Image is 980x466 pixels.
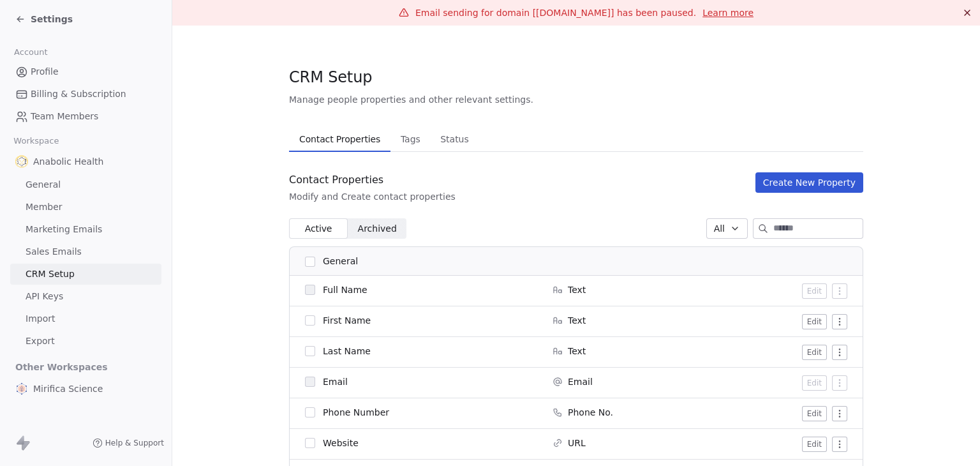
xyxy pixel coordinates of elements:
span: Sales Emails [26,245,82,259]
a: General [10,174,161,195]
button: Edit [802,314,827,329]
a: Profile [10,61,161,82]
a: Team Members [10,106,161,127]
span: Email [568,375,593,388]
span: Team Members [31,110,98,123]
span: Phone No. [568,406,613,419]
span: Status [435,130,474,148]
span: General [26,178,61,192]
span: API Keys [26,290,63,303]
a: Learn more [702,6,754,19]
span: First Name [323,314,371,327]
span: All [714,222,725,236]
span: Phone Number [323,406,389,419]
span: CRM Setup [289,68,372,87]
a: Billing & Subscription [10,84,161,105]
span: Archived [358,222,397,236]
span: Account [8,43,53,62]
span: Text [568,345,586,357]
span: Email [323,375,348,388]
span: Export [26,334,55,348]
span: Text [568,314,586,327]
span: Tags [396,130,426,148]
a: CRM Setup [10,264,161,285]
span: CRM Setup [26,267,75,281]
span: Import [26,312,55,326]
span: Profile [31,65,59,79]
img: MIRIFICA%20science_logo_icon-big.png [15,382,28,395]
span: Help & Support [105,438,164,448]
button: Create New Property [755,172,863,193]
span: Manage people properties and other relevant settings. [289,93,533,106]
span: Workspace [8,132,64,151]
span: Email sending for domain [[DOMAIN_NAME]] has been paused. [415,8,696,18]
span: Other Workspaces [10,357,113,377]
span: Contact Properties [294,130,385,148]
a: Sales Emails [10,241,161,262]
span: General [323,255,358,268]
button: Edit [802,437,827,452]
img: Anabolic-Health-Icon-192.png [15,155,28,168]
a: Settings [15,13,73,26]
a: Export [10,331,161,352]
a: Import [10,308,161,329]
span: Billing & Subscription [31,87,126,101]
a: Marketing Emails [10,219,161,240]
span: Last Name [323,345,371,357]
span: Member [26,200,63,214]
div: Contact Properties [289,172,456,188]
span: Marketing Emails [26,223,102,236]
a: Help & Support [93,438,164,448]
button: Edit [802,375,827,391]
span: Text [568,283,586,296]
button: Edit [802,345,827,360]
button: Edit [802,283,827,299]
span: Mirifica Science [33,382,103,395]
span: Settings [31,13,73,26]
span: Full Name [323,283,367,296]
span: Anabolic Health [33,155,103,168]
button: Edit [802,406,827,421]
span: URL [568,437,586,449]
div: Modify and Create contact properties [289,190,456,203]
span: Website [323,437,359,449]
a: API Keys [10,286,161,307]
a: Member [10,197,161,218]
